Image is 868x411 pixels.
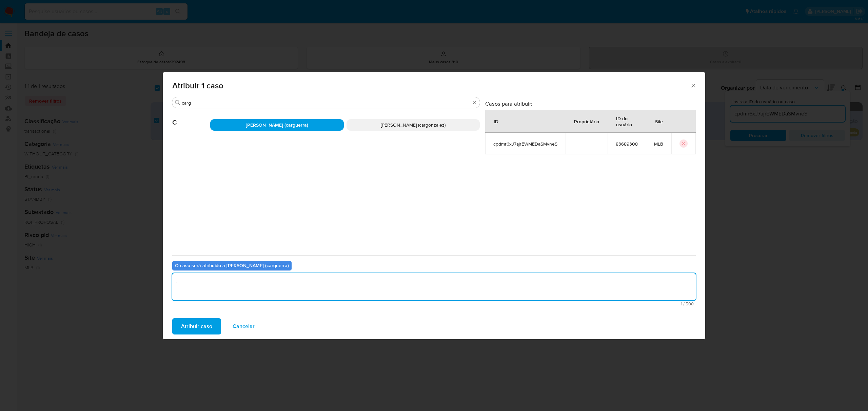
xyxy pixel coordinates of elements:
[472,100,477,105] button: Borrar
[175,100,180,105] button: Buscar
[654,141,663,147] span: MLB
[608,110,646,132] div: ID do usuário
[233,319,255,334] span: Cancelar
[174,302,694,306] span: Máximo 500 caracteres
[647,113,671,129] div: Site
[172,318,221,334] button: Atribuir caso
[616,141,638,147] span: 83689308
[690,82,696,88] button: Fechar a janela
[486,113,507,129] div: ID
[182,100,470,106] input: Analista de pesquisa
[381,122,446,128] span: [PERSON_NAME] (cargonzalez)
[679,139,688,148] button: icon-button
[163,72,705,339] div: assign-modal
[172,82,690,90] span: Atribuir 1 caso
[493,141,557,147] span: cpdmr6xJ7ajrEWMEDaSMvneS
[246,122,308,128] span: [PERSON_NAME] (carguerra)
[224,318,263,334] button: Cancelar
[347,119,480,131] div: [PERSON_NAME] (cargonzalez)
[172,273,696,300] textarea: .
[181,319,212,334] span: Atribuir caso
[566,113,607,129] div: Proprietário
[210,119,344,131] div: [PERSON_NAME] (carguerra)
[172,108,210,127] span: C
[485,100,696,107] h3: Casos para atribuir:
[175,262,289,269] b: O caso será atribuído a [PERSON_NAME] (carguerra)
